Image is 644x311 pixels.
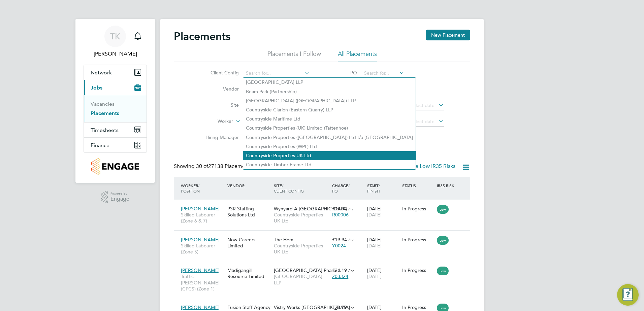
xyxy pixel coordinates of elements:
span: £19.94 [332,206,347,212]
div: Jobs [84,95,147,122]
span: Skilled Labourer (Zone 5) [181,243,224,255]
div: Charge [330,179,365,197]
span: / hr [348,268,354,273]
div: Vendor [226,179,272,192]
span: Z03324 [332,273,348,279]
span: Traffic [PERSON_NAME] (CPCS) (Zone 1) [181,273,224,292]
label: Hide Low IR35 Risks [398,163,455,170]
span: 27138 Placements [196,163,252,170]
span: [PERSON_NAME] [181,237,220,243]
span: TK [110,32,120,41]
h2: Placements [174,30,230,43]
span: Tyler Kelly [84,50,147,58]
span: / Finish [367,183,380,194]
span: [DATE] [367,243,382,249]
nav: Main navigation [75,19,155,183]
span: / Position [181,183,200,194]
label: Hiring Manager [200,134,239,140]
div: Now Careers Limited [226,233,272,252]
div: Site [272,179,330,197]
span: £28.79 [332,304,347,310]
li: All Placements [338,50,377,62]
li: Countryside Properties (UK) Limited (Tattenhoe) [243,124,416,133]
span: / hr [348,305,354,310]
li: Countryside Properties (WPL) Ltd [243,142,416,151]
a: Placements [91,110,119,116]
a: [PERSON_NAME]Traffic [PERSON_NAME] (CPCS) (Zone 1)Madigangill Resource Limited[GEOGRAPHIC_DATA] P... [179,264,470,269]
button: Jobs [84,80,147,95]
li: [GEOGRAPHIC_DATA] LLP [243,78,416,87]
li: [GEOGRAPHIC_DATA] ([GEOGRAPHIC_DATA]) LLP [243,96,416,105]
a: Go to home page [84,158,147,175]
a: [PERSON_NAME]Skilled Labourer (Zone 5)Now Careers LimitedThe HemCountryside Properties UK Ltd£19.... [179,233,470,239]
span: [DATE] [367,212,382,218]
input: Search for... [362,69,405,78]
span: Select date [410,102,434,108]
span: Countryside Properties UK Ltd [274,243,329,255]
div: IR35 Risk [435,179,458,192]
a: [PERSON_NAME]Skilled Labourer (Zone 6 & 7)PSR Staffing Solutions LtdWynyard A [GEOGRAPHIC_DATA]Co... [179,202,470,208]
span: £19.94 [332,237,347,243]
span: Skilled Labourer (Zone 6 & 7) [181,212,224,224]
label: Worker [194,118,233,125]
button: New Placement [426,30,470,40]
div: Worker [179,179,226,197]
button: Engage Resource Center [617,284,639,306]
span: / hr [348,206,354,211]
a: [PERSON_NAME]Production Operative (Fusion)Fusion Staff Agency (Midlands) LimitedVistry Works [GEO... [179,301,470,306]
li: Countryside Properties ([GEOGRAPHIC_DATA]) Ltd t/a [GEOGRAPHIC_DATA] [243,133,416,142]
div: Start [365,179,400,197]
li: Beam Park (Partnership) [243,87,416,96]
div: PSR Staffing Solutions Ltd [226,202,272,221]
div: Showing [174,163,254,170]
span: Low [437,236,449,245]
span: £24.19 [332,267,347,273]
span: 30 of [196,163,208,170]
span: [GEOGRAPHIC_DATA] LLP [274,273,329,285]
div: Status [400,179,436,192]
span: [PERSON_NAME] [181,206,220,212]
div: [DATE] [365,202,400,221]
div: [DATE] [365,233,400,252]
div: In Progress [402,206,434,212]
span: Engage [110,196,129,202]
span: Network [91,69,112,76]
button: Finance [84,138,147,152]
span: Powered by [110,191,129,197]
a: Vacancies [91,101,115,107]
li: Countryside Maritime Ltd [243,114,416,124]
li: Countryside Clarion (Eastern Quarry) LLP [243,105,416,114]
span: Select date [410,118,434,125]
span: Y0024 [332,243,346,249]
label: Site [200,102,239,108]
span: / Client Config [274,183,304,194]
span: The Hem [274,237,293,243]
li: Placements I Follow [267,50,321,62]
img: countryside-properties-logo-retina.png [91,158,139,175]
label: PO [327,70,357,76]
span: [GEOGRAPHIC_DATA] Phase… [274,267,341,273]
span: [DATE] [367,273,382,279]
button: Network [84,65,147,80]
button: Timesheets [84,123,147,137]
label: Vendor [200,86,239,92]
div: In Progress [402,304,434,310]
div: In Progress [402,237,434,243]
span: Jobs [91,84,102,91]
label: Client Config [200,70,239,76]
span: Low [437,267,449,275]
li: Countryside Properties UK Ltd [243,151,416,160]
span: [PERSON_NAME] [181,267,220,273]
a: TK[PERSON_NAME] [84,26,147,58]
span: / hr [348,237,354,242]
span: [PERSON_NAME] [181,304,220,310]
span: Finance [91,142,109,148]
span: R00006 [332,212,349,218]
a: Powered byEngage [101,191,130,204]
span: / PO [332,183,350,194]
div: In Progress [402,267,434,273]
span: Countryside Properties UK Ltd [274,212,329,224]
input: Search for... [244,69,310,78]
span: Timesheets [91,127,119,133]
li: Countryside Timber Frame Ltd [243,160,416,169]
